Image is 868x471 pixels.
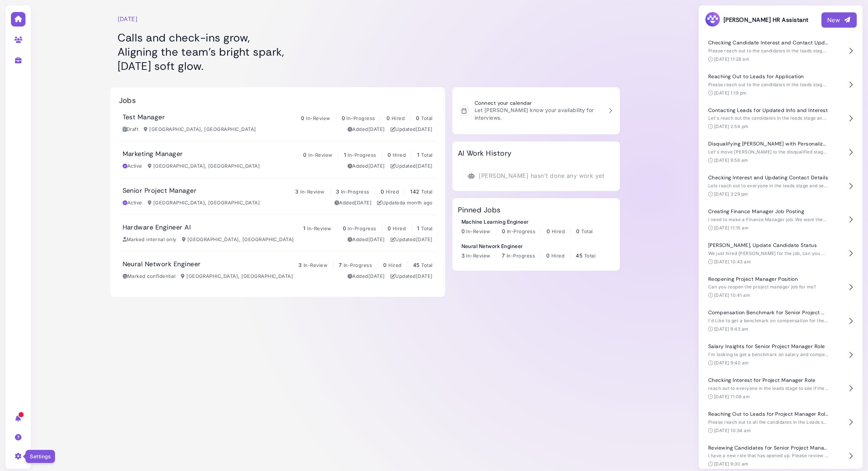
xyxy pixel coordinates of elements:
span: Total [421,152,432,158]
span: 3 [461,252,465,259]
time: Jan 27, 2025 [355,200,372,205]
button: Contacting Leads for Updated Info and Interest Let's reach out the candidates in the leads stage ... [705,102,857,136]
span: In-Review [306,115,330,121]
button: Checking Interest and Updating Contact Details Lets reach out to everyone in the leads stage and ... [705,169,857,203]
span: 0 [576,228,579,234]
h3: Senior Project Manager [123,187,197,195]
span: Total [421,189,432,195]
h3: Hardware Engineer AI [123,224,191,232]
time: [DATE] 9:56 am [714,157,748,163]
span: 1 [417,225,419,231]
span: In-Progress [348,225,376,231]
time: [DATE] 9:40 am [714,360,749,366]
div: Updated [377,199,432,207]
span: 3 [295,188,298,195]
time: Jun 09, 2025 [416,163,433,169]
button: Reaching Out to Leads for Project Manager Role Please reach out to all the candidates in the Lead... [705,406,857,439]
span: Hired [393,152,406,158]
h4: Reaching Out to Leads for Project Manager Role [708,411,828,417]
h4: Compensation Benchmark for Senior Project Manager [708,310,828,316]
span: Hired [393,225,406,231]
span: 45 [576,252,582,259]
time: [DATE] 9:43 am [714,326,749,332]
div: Updated [391,236,433,243]
h3: Connect your calendar [475,100,603,106]
span: 0 [546,252,550,259]
h1: Calls and check-ins grow, Aligning the team’s bright spark, [DATE] soft glow. [118,31,438,73]
h3: [PERSON_NAME] HR Assistant [705,11,808,28]
span: 1 [344,152,346,158]
span: Hired [551,253,564,259]
div: [PERSON_NAME] hasn't done any work yet [458,168,614,184]
button: Checking Candidate Interest and Contact Updates Please reach out to the candidates in the leads s... [705,34,857,68]
h4: Disqualifying [PERSON_NAME] with Personalized Feedback [708,141,828,147]
span: 0 [387,115,390,121]
span: 0 [461,228,465,234]
span: 0 [343,225,346,231]
time: [DATE] 10:34 am [714,428,751,433]
h4: Salary Insights for Senior Project Manager Role [708,343,828,350]
div: Updated [391,126,433,133]
a: Neural Network Engineer 3 In-Review 7 In-Progress 0 Hired 45 Total [461,242,596,260]
span: Hired [386,189,399,195]
span: 0 [381,188,384,195]
div: Active [123,199,142,207]
span: In-Progress [341,189,369,195]
span: Hired [388,262,401,268]
h4: Reviewing Candidates for Senior Project Manager Role [708,445,828,451]
h4: Creating Finance Manager Job Posting [708,208,828,215]
span: In-Review [300,189,324,195]
h4: Contacting Leads for Updated Info and Interest [708,107,828,113]
h2: AI Work History [458,149,512,157]
div: Machine Learning Engineer [461,218,593,225]
span: In-Review [304,262,328,268]
span: Hired [392,115,405,121]
button: New [821,12,857,28]
button: Disqualifying [PERSON_NAME] with Personalized Feedback Let's move [PERSON_NAME] to the disqualifi... [705,135,857,169]
span: In-Review [466,228,490,234]
span: In-Review [308,152,332,158]
time: [DATE] [118,15,138,23]
div: Added [348,126,385,133]
time: [DATE] 11:15 am [714,225,749,231]
button: Salary Insights for Senior Project Manager Role I'm looking to get a benchmark on salary and comp... [705,338,857,372]
h3: Test Manager [123,113,165,121]
span: Total [581,228,592,234]
div: [GEOGRAPHIC_DATA], [GEOGRAPHIC_DATA] [144,126,256,133]
div: Updated [391,163,433,170]
a: Test Manager 0 In-Review 0 In-Progress 0 Hired 0 Total Draft [GEOGRAPHIC_DATA], [GEOGRAPHIC_DATA]... [119,105,436,141]
div: Draft [123,126,139,133]
span: Total [421,115,432,121]
div: Added [348,273,385,280]
button: Reaching Out to Leads for Application Please reach out to the candidates in the leads stage and s... [705,68,857,102]
div: [GEOGRAPHIC_DATA], [GEOGRAPHIC_DATA] [182,236,294,243]
div: Marked confidential [123,273,176,280]
h4: Reaching Out to Leads for Application [708,73,828,80]
button: Checking Interest for Project Manager Role reach out to everyone in the leads stage to see if the... [705,372,857,406]
span: 1 [303,225,305,231]
time: [DATE] 2:54 pm [714,124,749,129]
span: 0 [301,115,304,121]
div: Added [334,199,372,207]
span: 0 [303,152,306,158]
a: Senior Project Manager 3 In-Review 3 In-Progress 0 Hired 142 Total Active [GEOGRAPHIC_DATA], [GEO... [119,178,436,215]
time: [DATE] 1:19 pm [714,90,747,96]
div: [GEOGRAPHIC_DATA], [GEOGRAPHIC_DATA] [148,199,260,207]
span: 0 [388,152,391,158]
div: Marked internal only [123,236,177,243]
span: Can you reopen the project manager job for me? [708,284,816,290]
span: Total [421,225,432,231]
a: Marketing Manager 0 In-Review 1 In-Progress 0 Hired 1 Total Active [GEOGRAPHIC_DATA], [GEOGRAPHIC... [119,141,436,178]
div: [GEOGRAPHIC_DATA], [GEOGRAPHIC_DATA] [148,163,260,170]
h4: Checking Interest and Updating Contact Details [708,175,828,181]
a: Machine Learning Engineer 0 In-Review 0 In-Progress 0 Hired 0 Total [461,218,593,235]
span: 0 [342,115,345,121]
time: [DATE] 9:30 am [714,461,749,467]
span: 1 [417,152,419,158]
button: Reopening Project Manager Position Can you reopen the project manager job for me? [DATE] 10:41 am [705,271,857,304]
span: In-Progress [507,253,535,259]
time: [DATE] 11:28 am [714,56,749,62]
h3: Neural Network Engineer [123,260,201,268]
h2: Pinned Jobs [458,205,501,214]
span: In-Progress [348,152,376,158]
